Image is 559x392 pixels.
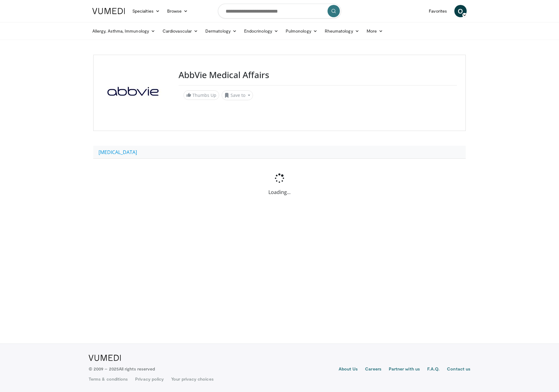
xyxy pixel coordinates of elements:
[240,25,282,37] a: Endocrinology
[89,366,155,372] p: © 2009 – 2025
[339,366,358,373] a: About Us
[365,366,381,373] a: Careers
[425,5,451,17] a: Favorites
[427,366,440,373] a: F.A.Q.
[363,25,387,37] a: More
[171,376,213,382] a: Your privacy choices
[93,146,142,159] a: [MEDICAL_DATA]
[447,366,470,373] a: Contact us
[282,25,321,37] a: Pulmonology
[218,4,341,18] input: Search topics, interventions
[135,376,164,382] a: Privacy policy
[202,25,240,37] a: Dermatology
[119,366,155,371] span: All rights reserved
[389,366,420,373] a: Partner with us
[129,5,163,17] a: Specialties
[454,5,467,17] a: O
[222,90,253,100] button: Save to
[89,25,159,37] a: Allergy, Asthma, Immunology
[163,5,192,17] a: Browse
[92,8,125,14] img: VuMedi Logo
[159,25,202,37] a: Cardiovascular
[89,376,128,382] a: Terms & conditions
[183,90,219,100] a: Thumbs Up
[321,25,363,37] a: Rheumatology
[179,70,457,80] h3: AbbVie Medical Affairs
[89,355,121,361] img: VuMedi Logo
[93,188,466,196] p: Loading...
